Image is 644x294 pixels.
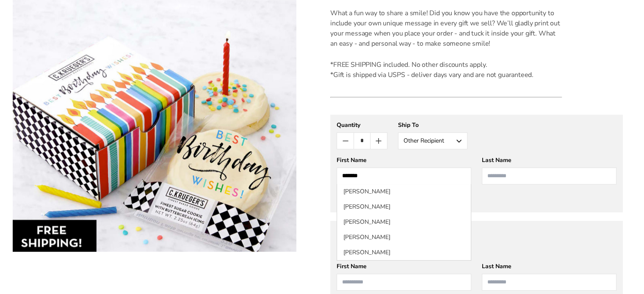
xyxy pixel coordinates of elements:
div: First Name [337,156,471,164]
button: Count plus [370,133,387,149]
iframe: Sign Up via Text for Offers [7,262,88,287]
li: [PERSON_NAME] [337,184,471,199]
li: [PERSON_NAME] [337,214,471,230]
div: Quantity [337,121,387,129]
input: Quantity [354,133,370,149]
li: [PERSON_NAME] [337,245,471,260]
input: Last Name [482,168,616,184]
div: Ship To [398,121,467,129]
div: *Gift is shipped via USPS - deliver days vary and are not guaranteed. [330,70,562,80]
button: Count minus [337,133,354,149]
div: *FREE SHIPPING included. No other discounts apply. [330,60,562,70]
div: *Shipping address will be collected at checkout [337,191,616,199]
div: Last Name [482,156,616,164]
input: First Name [337,274,471,291]
gfm-form: New recipient [330,115,623,212]
div: Last Name [482,262,616,270]
li: [PERSON_NAME] [337,199,471,214]
li: [PERSON_NAME] [337,230,471,245]
div: First Name [337,262,471,270]
input: Last Name [482,274,616,291]
button: Other Recipient [398,132,467,149]
input: First Name [337,168,471,184]
p: What a fun way to share a smile! Did you know you have the opportunity to include your own unique... [330,8,562,49]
